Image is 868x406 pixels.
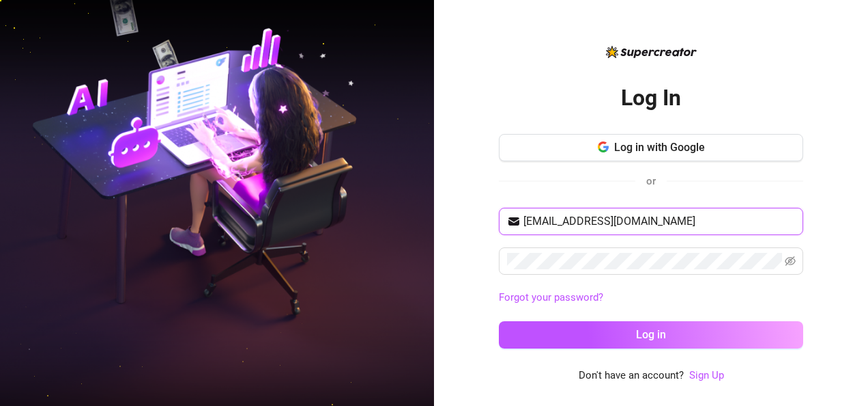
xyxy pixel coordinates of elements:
span: Don't have an account? [579,368,684,384]
a: Forgot your password? [499,291,603,303]
a: Sign Up [689,368,724,384]
h2: Log In [621,84,681,112]
button: Log in [499,321,803,349]
span: Log in [636,328,666,341]
span: eye-invisible [785,256,796,267]
span: Log in with Google [614,141,705,154]
span: or [646,175,656,187]
button: Log in with Google [499,134,803,161]
input: Your email [523,213,795,230]
a: Forgot your password? [499,290,803,306]
img: logo-BBDzfeDw.svg [606,46,697,58]
a: Sign Up [689,369,724,381]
